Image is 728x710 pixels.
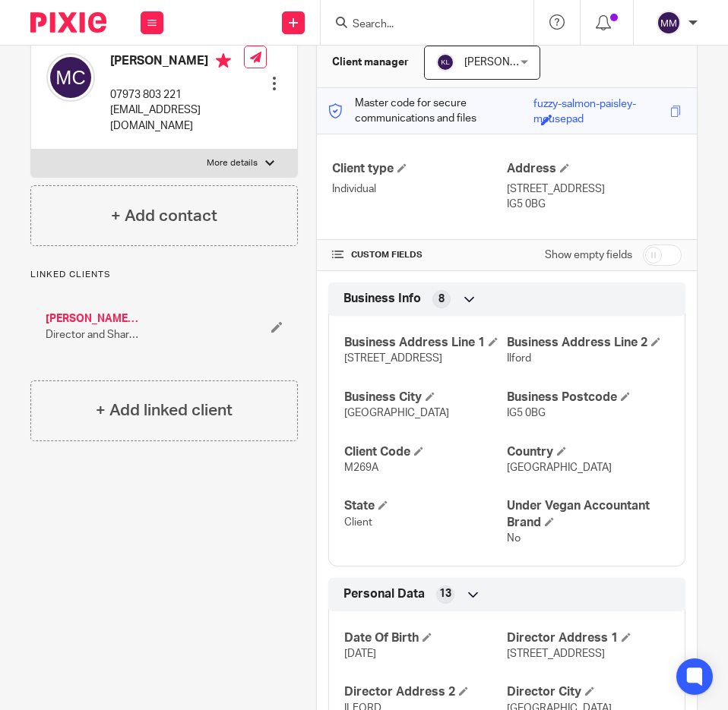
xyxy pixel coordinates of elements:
span: M269A [344,462,378,473]
h4: Address [507,161,682,177]
h4: + Add linked client [96,399,233,422]
h4: Business Postcode [507,390,669,405]
div: fuzzy-salmon-paisley-mousepad [533,96,666,114]
h4: Director Address 2 [344,684,507,700]
h4: Date Of Birth [344,630,507,646]
h4: Director City [507,684,669,700]
span: [STREET_ADDRESS] [507,648,605,659]
a: [PERSON_NAME] Associates Ltd [46,311,141,327]
span: [DATE] [344,648,376,659]
span: IG5 0BG [507,408,546,418]
img: svg%3E [436,53,454,71]
span: [GEOGRAPHIC_DATA] [507,462,612,473]
p: Linked clients [30,269,298,281]
h4: State [344,498,507,514]
p: More details [207,157,258,169]
h4: Country [507,444,669,460]
img: svg%3E [46,53,95,102]
i: Primary [216,53,231,68]
p: [STREET_ADDRESS] [507,181,682,197]
h3: Client manager [332,55,409,70]
h4: Client type [332,161,507,177]
p: Individual [332,181,507,197]
h4: [PERSON_NAME] [110,53,244,72]
h4: Business Address Line 2 [507,335,669,351]
h4: CUSTOM FIELDS [332,249,507,261]
h4: Client Code [344,444,507,460]
img: Pixie [30,12,106,33]
h4: Business City [344,390,507,405]
span: [PERSON_NAME] [464,57,548,68]
img: svg%3E [657,11,681,35]
label: Show empty fields [545,248,632,263]
p: IG5 0BG [507,197,682,212]
p: 07973 803 221 [110,87,244,103]
span: Business Info [343,291,421,307]
p: Master code for secure communications and files [328,96,533,127]
span: 13 [439,586,451,601]
p: [EMAIL_ADDRESS][DOMAIN_NAME] [110,103,244,134]
span: Director and Shareholder [46,327,141,342]
span: Client [344,517,372,528]
span: [GEOGRAPHIC_DATA] [344,408,449,418]
h4: Under Vegan Accountant Brand [507,498,669,531]
h4: Business Address Line 1 [344,335,507,351]
span: 8 [438,292,445,307]
span: No [507,533,521,544]
span: [STREET_ADDRESS] [344,353,442,364]
h4: + Add contact [111,204,217,228]
input: Search [351,18,488,32]
h4: Director Address 1 [507,630,669,646]
span: Ilford [507,353,531,364]
span: Personal Data [343,586,425,602]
